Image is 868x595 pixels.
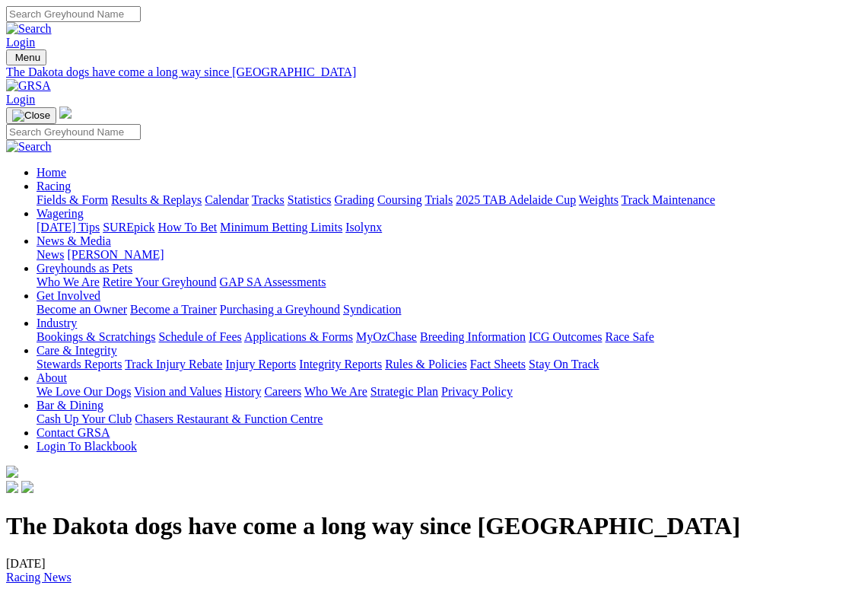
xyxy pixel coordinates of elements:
a: 2025 TAB Adelaide Cup [456,193,576,206]
a: Racing [37,180,71,192]
a: GAP SA Assessments [220,275,326,288]
a: Retire Your Greyhound [103,275,217,288]
a: The Dakota dogs have come a long way since [GEOGRAPHIC_DATA] [6,65,862,79]
div: Industry [37,330,862,344]
a: ICG Outcomes [529,330,602,343]
a: Isolynx [345,221,382,234]
div: Racing [37,193,862,207]
span: Menu [15,52,40,63]
input: Search [6,124,141,140]
img: Close [12,110,50,122]
a: Stewards Reports [37,358,122,371]
div: Care & Integrity [37,358,862,371]
span: [DATE] [6,557,72,584]
a: News [37,248,64,261]
a: About [37,371,67,384]
button: Toggle navigation [6,107,56,124]
a: Contact GRSA [37,426,110,439]
img: Search [6,22,52,36]
a: Wagering [37,207,84,220]
a: Who We Are [304,385,367,398]
a: Grading [335,193,374,206]
a: Weights [579,193,618,206]
a: Login To Blackbook [37,440,137,453]
h1: The Dakota dogs have come a long way since [GEOGRAPHIC_DATA] [6,512,862,540]
img: logo-grsa-white.png [59,107,72,119]
a: Syndication [343,303,401,316]
a: History [224,385,261,398]
div: Bar & Dining [37,412,862,426]
img: facebook.svg [6,481,18,493]
a: Become a Trainer [130,303,217,316]
div: Greyhounds as Pets [37,275,862,289]
a: Race Safe [605,330,653,343]
a: Home [37,166,66,179]
a: Coursing [377,193,422,206]
a: Who We Are [37,275,100,288]
a: Track Injury Rebate [125,358,222,371]
a: Racing News [6,571,72,584]
a: Breeding Information [420,330,526,343]
img: logo-grsa-white.png [6,466,18,478]
a: Bookings & Scratchings [37,330,155,343]
a: Rules & Policies [385,358,467,371]
a: Cash Up Your Club [37,412,132,425]
a: Statistics [288,193,332,206]
a: SUREpick [103,221,154,234]
a: News & Media [37,234,111,247]
a: Injury Reports [225,358,296,371]
div: News & Media [37,248,862,262]
a: Careers [264,385,301,398]
div: Get Involved [37,303,862,317]
a: Bar & Dining [37,399,103,412]
a: Tracks [252,193,285,206]
a: Strategic Plan [370,385,438,398]
a: Calendar [205,193,249,206]
a: Privacy Policy [441,385,513,398]
a: Login [6,36,35,49]
img: GRSA [6,79,51,93]
a: Stay On Track [529,358,599,371]
a: Trials [424,193,453,206]
a: Fact Sheets [470,358,526,371]
a: Login [6,93,35,106]
img: Search [6,140,52,154]
a: [DATE] Tips [37,221,100,234]
a: Get Involved [37,289,100,302]
button: Toggle navigation [6,49,46,65]
a: Track Maintenance [622,193,715,206]
img: twitter.svg [21,481,33,493]
a: Integrity Reports [299,358,382,371]
a: Chasers Restaurant & Function Centre [135,412,323,425]
a: Industry [37,317,77,329]
input: Search [6,6,141,22]
a: Applications & Forms [244,330,353,343]
a: How To Bet [158,221,218,234]
div: Wagering [37,221,862,234]
a: Become an Owner [37,303,127,316]
a: MyOzChase [356,330,417,343]
div: About [37,385,862,399]
a: Results & Replays [111,193,202,206]
a: Care & Integrity [37,344,117,357]
a: Purchasing a Greyhound [220,303,340,316]
a: Vision and Values [134,385,221,398]
a: Fields & Form [37,193,108,206]
a: Greyhounds as Pets [37,262,132,275]
a: Schedule of Fees [158,330,241,343]
a: Minimum Betting Limits [220,221,342,234]
a: [PERSON_NAME] [67,248,164,261]
a: We Love Our Dogs [37,385,131,398]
